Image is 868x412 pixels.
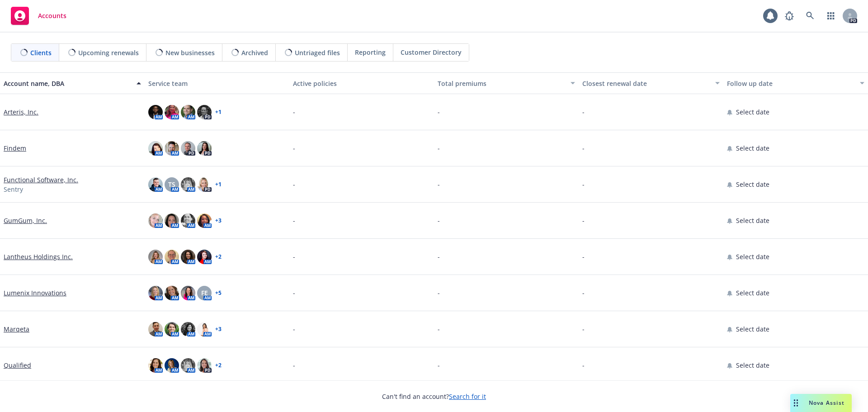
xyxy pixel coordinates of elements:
[434,72,579,94] button: Total premiums
[582,143,585,153] span: -
[293,288,295,298] span: -
[582,107,585,117] span: -
[736,216,769,225] span: Select date
[165,250,179,264] img: photo
[215,363,222,368] a: + 2
[293,180,295,189] span: -
[7,3,70,28] a: Accounts
[736,143,769,153] span: Select date
[293,216,295,225] span: -
[736,252,769,261] span: Select date
[201,288,208,298] span: FE
[582,324,585,334] span: -
[181,141,195,156] img: photo
[293,79,430,88] div: Active policies
[148,213,163,228] img: photo
[148,322,163,336] img: photo
[165,105,179,119] img: photo
[165,48,215,57] span: New businesses
[582,360,585,370] span: -
[438,360,440,370] span: -
[790,394,802,412] div: Drag to move
[215,254,222,260] a: + 2
[582,252,585,261] span: -
[736,107,769,117] span: Select date
[293,107,295,117] span: -
[801,7,819,25] a: Search
[148,177,163,192] img: photo
[165,213,179,228] img: photo
[241,48,268,57] span: Archived
[355,47,386,57] span: Reporting
[736,180,769,189] span: Select date
[736,324,769,334] span: Select date
[181,213,195,228] img: photo
[438,324,440,334] span: -
[822,7,840,25] a: Switch app
[4,107,38,117] a: Arteris, Inc.
[181,177,195,192] img: photo
[723,72,868,94] button: Follow up date
[148,141,163,156] img: photo
[438,180,440,189] span: -
[780,7,798,25] a: Report a Bug
[197,105,212,119] img: photo
[289,72,434,94] button: Active policies
[438,79,565,88] div: Total premiums
[165,286,179,300] img: photo
[197,213,212,228] img: photo
[30,48,52,57] span: Clients
[582,216,585,225] span: -
[293,252,295,261] span: -
[293,360,295,370] span: -
[181,250,195,264] img: photo
[4,175,78,185] a: Functional Software, Inc.
[145,72,289,94] button: Service team
[165,141,179,156] img: photo
[438,216,440,225] span: -
[4,143,26,153] a: Findem
[165,322,179,336] img: photo
[197,141,212,156] img: photo
[197,250,212,264] img: photo
[727,79,854,88] div: Follow up date
[449,392,486,401] a: Search for it
[148,286,163,300] img: photo
[215,218,222,223] a: + 3
[438,252,440,261] span: -
[582,180,585,189] span: -
[582,79,710,88] div: Closest renewal date
[4,79,131,88] div: Account name, DBA
[438,107,440,117] span: -
[181,322,195,336] img: photo
[78,48,139,57] span: Upcoming renewals
[401,47,462,57] span: Customer Directory
[4,185,23,194] span: Sentry
[4,216,47,225] a: GumGum, Inc.
[197,177,212,192] img: photo
[215,290,222,296] a: + 5
[579,72,723,94] button: Closest renewal date
[148,250,163,264] img: photo
[148,79,286,88] div: Service team
[382,392,486,401] span: Can't find an account?
[4,324,29,334] a: Marqeta
[438,143,440,153] span: -
[148,358,163,373] img: photo
[293,143,295,153] span: -
[438,288,440,298] span: -
[181,286,195,300] img: photo
[4,252,73,261] a: Lantheus Holdings Inc.
[4,288,66,298] a: Lumenix Innovations
[736,360,769,370] span: Select date
[197,322,212,336] img: photo
[215,327,222,332] a: + 3
[168,180,175,189] span: TS
[809,399,844,407] span: Nova Assist
[582,288,585,298] span: -
[148,105,163,119] img: photo
[790,394,852,412] button: Nova Assist
[165,358,179,373] img: photo
[38,12,66,19] span: Accounts
[4,360,31,370] a: Qualified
